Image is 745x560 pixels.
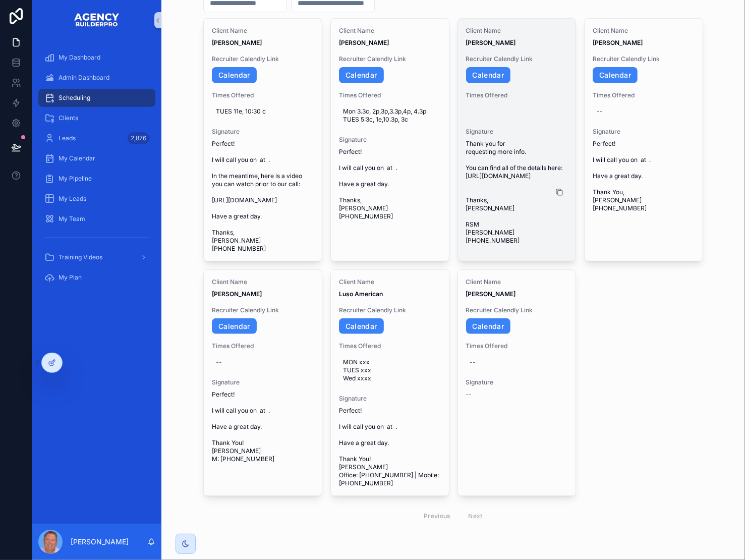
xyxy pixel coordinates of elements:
[212,128,314,136] span: Signature
[212,27,314,35] span: Client Name
[38,129,155,147] a: Leads2,876
[457,269,577,496] a: Client Name[PERSON_NAME]Recruiter Calendly LinkCalendarTimes Offered--Signature--
[339,27,441,35] span: Client Name
[212,290,262,298] strong: [PERSON_NAME]
[343,107,437,124] span: Mon 3.3c, 2p,3p,3.3p,4p, 4.3p TUES 5:3c, 1e,10.3p, 3c
[466,27,568,35] span: Client Name
[339,278,441,286] span: Client Name
[466,378,568,386] span: Signature
[38,69,155,87] a: Admin Dashboard
[212,67,257,83] a: Calendar
[466,306,568,314] span: Recruiter Calendly Link
[466,140,568,245] span: Thank you for requesting more info. You can find all of the details here: [URL][DOMAIN_NAME] Than...
[593,27,695,35] span: Client Name
[71,537,129,547] p: [PERSON_NAME]
[59,253,102,261] span: Training Videos
[212,55,314,63] span: Recruiter Calendly Link
[59,273,82,282] span: My Plan
[212,39,262,46] strong: [PERSON_NAME]
[339,318,384,334] a: Calendar
[339,55,441,63] span: Recruiter Calendly Link
[59,53,100,62] span: My Dashboard
[466,128,568,136] span: Signature
[593,55,695,63] span: Recruiter Calendly Link
[38,109,155,127] a: Clients
[593,39,643,46] strong: [PERSON_NAME]
[330,18,449,261] a: Client Name[PERSON_NAME]Recruiter Calendly LinkCalendarTimes OfferedMon 3.3c, 2p,3p,3.3p,4p, 4.3p...
[339,136,441,144] span: Signature
[59,134,76,142] span: Leads
[212,342,314,350] span: Times Offered
[466,318,511,334] a: Calendar
[339,39,389,46] strong: [PERSON_NAME]
[584,18,703,261] a: Client Name[PERSON_NAME]Recruiter Calendly LinkCalendarTimes Offered--SignaturePerfect! I will ca...
[466,290,516,298] strong: [PERSON_NAME]
[74,12,120,28] img: App logo
[330,269,449,496] a: Client NameLuso AmericanRecruiter Calendly LinkCalendarTimes OfferedMON xxx TUES xxx Wed xxxxSign...
[593,140,695,212] span: Perfect! I will call you on at . Have a great day. Thank You, [PERSON_NAME] [PHONE_NUMBER]
[466,91,568,99] span: Times Offered
[203,269,322,496] a: Client Name[PERSON_NAME]Recruiter Calendly LinkCalendarTimes Offered--SignaturePerfect! I will ca...
[466,39,516,46] strong: [PERSON_NAME]
[466,278,568,286] span: Client Name
[38,48,155,67] a: My Dashboard
[593,67,638,83] a: Calendar
[339,91,441,99] span: Times Offered
[343,358,437,382] span: MON xxx TUES xxx Wed xxxx
[59,215,85,223] span: My Team
[212,306,314,314] span: Recruiter Calendly Link
[38,210,155,228] a: My Team
[466,342,568,350] span: Times Offered
[339,67,384,83] a: Calendar
[59,74,109,82] span: Admin Dashboard
[59,94,90,102] span: Scheduling
[212,390,314,463] span: Perfect! I will call you on at . Have a great day. Thank You! [PERSON_NAME] M: [PHONE_NUMBER]
[339,342,441,350] span: Times Offered
[339,148,441,220] span: Perfect! I will call you on at . Have a great day. Thanks, [PERSON_NAME] [PHONE_NUMBER]
[212,140,314,253] span: Perfect! I will call you on at . In the meantime, here is a video you can watch prior to our call...
[339,306,441,314] span: Recruiter Calendly Link
[470,358,476,366] div: --
[216,107,310,116] span: TUES 11e, 10:30 c
[203,18,322,261] a: Client Name[PERSON_NAME]Recruiter Calendly LinkCalendarTimes OfferedTUES 11e, 10:30 cSignaturePer...
[38,248,155,266] a: Training Videos
[59,195,86,203] span: My Leads
[59,175,92,183] span: My Pipeline
[212,318,257,334] a: Calendar
[216,358,222,366] div: --
[466,67,511,83] a: Calendar
[38,149,155,167] a: My Calendar
[593,91,695,99] span: Times Offered
[59,114,78,122] span: Clients
[339,395,441,403] span: Signature
[38,170,155,188] a: My Pipeline
[38,268,155,287] a: My Plan
[457,18,577,261] a: Client Name[PERSON_NAME]Recruiter Calendly LinkCalendarTimes OfferedSignatureThank you for reques...
[593,128,695,136] span: Signature
[32,40,161,301] div: scrollable content
[38,190,155,208] a: My Leads
[128,132,149,144] div: 2,876
[212,378,314,386] span: Signature
[339,290,383,298] strong: Luso American
[212,91,314,99] span: Times Offered
[212,278,314,286] span: Client Name
[38,89,155,107] a: Scheduling
[466,55,568,63] span: Recruiter Calendly Link
[59,154,95,162] span: My Calendar
[597,107,603,116] div: --
[466,390,472,399] span: --
[339,407,441,487] span: Perfect! I will call you on at . Have a great day. Thank You! [PERSON_NAME] Office: [PHONE_NUMBER...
